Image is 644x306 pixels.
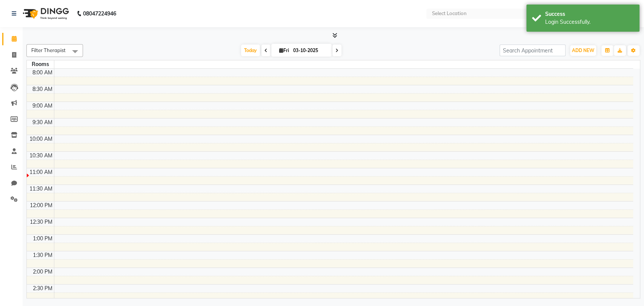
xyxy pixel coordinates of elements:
span: Today [241,45,260,56]
div: 9:00 AM [31,102,54,110]
div: 11:00 AM [28,168,54,176]
div: 10:30 AM [28,152,54,160]
div: 1:30 PM [31,251,54,259]
div: 9:30 AM [31,118,54,126]
div: Rooms [27,60,54,68]
div: Select Location [432,10,466,17]
div: 12:30 PM [28,218,54,226]
button: ADD NEW [570,45,596,56]
div: 8:00 AM [31,69,54,77]
input: 2025-10-03 [291,45,329,56]
div: 12:00 PM [28,201,54,209]
div: 2:30 PM [31,284,54,292]
div: 2:00 PM [31,268,54,276]
div: 8:30 AM [31,85,54,93]
b: 08047224946 [83,3,116,24]
input: Search Appointment [500,45,566,56]
div: 10:00 AM [28,135,54,143]
span: Fri [277,48,291,53]
div: 11:30 AM [28,185,54,193]
span: ADD NEW [572,48,594,53]
img: logo [19,3,71,24]
div: 1:00 PM [31,235,54,243]
span: Filter Therapist [31,47,66,53]
div: Login Successfully. [545,18,634,26]
div: Success [545,10,634,18]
